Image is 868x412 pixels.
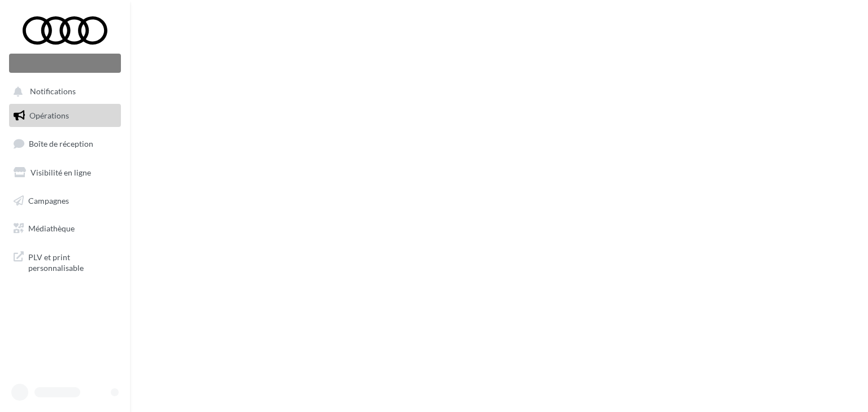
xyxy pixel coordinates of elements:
[30,87,76,97] span: Notifications
[28,223,75,233] span: Médiathèque
[7,132,123,156] a: Boîte de réception
[7,217,123,240] a: Médiathèque
[7,245,123,278] a: PLV et print personnalisable
[28,249,116,274] span: PLV et print personnalisable
[29,139,93,148] span: Boîte de réception
[31,168,91,177] span: Visibilité en ligne
[9,54,121,73] div: Nouvelle campagne
[7,189,123,213] a: Campagnes
[7,161,123,185] a: Visibilité en ligne
[29,111,69,120] span: Opérations
[28,195,69,205] span: Campagnes
[7,104,123,128] a: Opérations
